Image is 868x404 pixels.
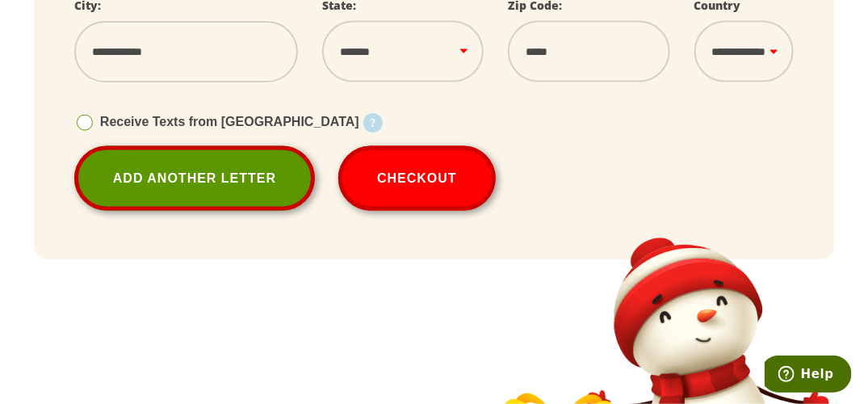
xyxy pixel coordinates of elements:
[74,146,315,211] a: Add Another Letter
[338,146,496,211] button: Checkout
[100,115,359,128] span: Receive Texts from [GEOGRAPHIC_DATA]
[765,356,852,396] iframe: Opens a widget where you can find more information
